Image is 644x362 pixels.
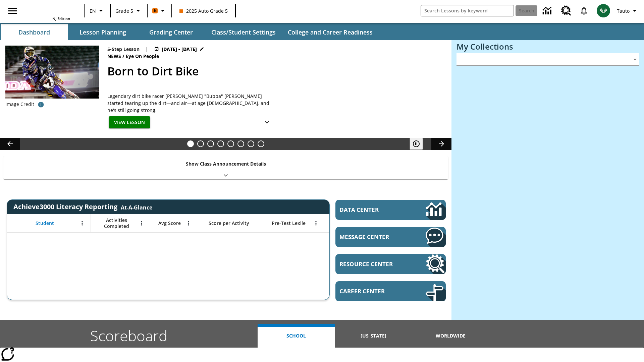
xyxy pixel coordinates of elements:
button: Open Menu [183,218,194,228]
button: Slide 3 What's the Big Idea? [207,140,214,147]
button: Lesson carousel, Next [431,138,451,150]
input: search field [421,5,514,16]
button: Language: EN, Select a language [87,5,108,17]
span: News [107,53,122,60]
button: Open Menu [77,218,87,228]
a: Data Center [335,200,446,220]
span: Tauto [617,7,630,14]
button: College and Career Readiness [282,24,378,40]
div: Show Class Announcement Details [3,156,448,179]
button: Show Details [260,116,274,129]
div: Legendary dirt bike racer [PERSON_NAME] "Bubba" [PERSON_NAME] started tearing up the dirt—and air... [107,93,275,114]
button: Pause [410,138,423,150]
button: Credit: Rick Scuteri/AP Images [34,99,48,111]
button: School [258,324,335,348]
button: Slide 6 Career Lesson [237,140,244,147]
span: Score per Activity [209,220,249,226]
button: Open Menu [311,218,321,228]
a: Message Center [335,227,446,247]
p: Show Class Announcement Details [186,160,266,167]
span: Resource Center [339,260,406,268]
span: Message Center [339,233,406,241]
button: Slide 1 Born to Dirt Bike [187,140,194,147]
button: Dashboard [1,24,68,40]
span: 2025 Auto Grade 5 [179,7,228,14]
button: Boost Class color is orange. Change class color [150,5,169,17]
button: Aug 26 - Aug 26 Choose Dates [153,46,206,53]
h2: Born to Dirt Bike [107,63,443,80]
button: Class/Student Settings [206,24,281,40]
a: Home [26,3,70,16]
span: Pre-Test Lexile [272,220,306,226]
span: [DATE] - [DATE] [162,46,197,53]
button: Profile/Settings [614,5,641,17]
div: Pause [410,138,430,150]
span: Student [36,220,54,226]
button: Grade: Grade 5, Select a grade [113,5,145,17]
span: Eye On People [126,53,160,60]
a: Data Center [539,2,557,20]
button: Slide 8 Sleepless in the Animal Kingdom [258,140,264,147]
div: Home [26,2,70,21]
button: Open side menu [3,1,22,21]
span: Avg Score [158,220,181,226]
button: Lesson Planning [69,24,136,40]
button: Slide 4 One Idea, Lots of Hard Work [217,140,224,147]
div: At-A-Glance [121,202,152,211]
button: Slide 5 Pre-release lesson [227,140,234,147]
span: Data Center [339,206,403,214]
a: Resource Center, Will open in new tab [557,2,575,20]
a: Career Center [335,281,446,301]
button: Select a new avatar [593,2,614,19]
span: | [145,46,148,53]
p: Image Credit [5,101,34,108]
span: B [154,6,157,15]
span: Activities Completed [94,217,139,229]
button: View Lesson [109,116,150,129]
p: 5-Step Lesson [107,46,140,53]
button: Grading Center [138,24,205,40]
img: Motocross racer James Stewart flies through the air on his dirt bike. [5,46,99,99]
a: Resource Center, Will open in new tab [335,254,446,274]
span: Legendary dirt bike racer James "Bubba" Stewart started tearing up the dirt—and air—at age 4, and... [107,93,275,114]
span: NJ Edition [52,16,70,21]
span: Career Center [339,287,406,295]
button: Slide 7 Making a Difference for the Planet [248,140,254,147]
button: Slide 2 Cars of the Future? [197,140,204,147]
a: Notifications [575,2,593,19]
img: avatar image [597,4,610,17]
span: Achieve3000 Literacy Reporting [13,202,152,211]
button: Open Menu [137,218,147,228]
span: / [122,53,124,59]
button: Worldwide [412,324,489,348]
button: [US_STATE] [335,324,412,348]
span: EN [90,7,96,14]
span: Grade 5 [115,7,133,14]
h3: My Collections [457,42,639,51]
